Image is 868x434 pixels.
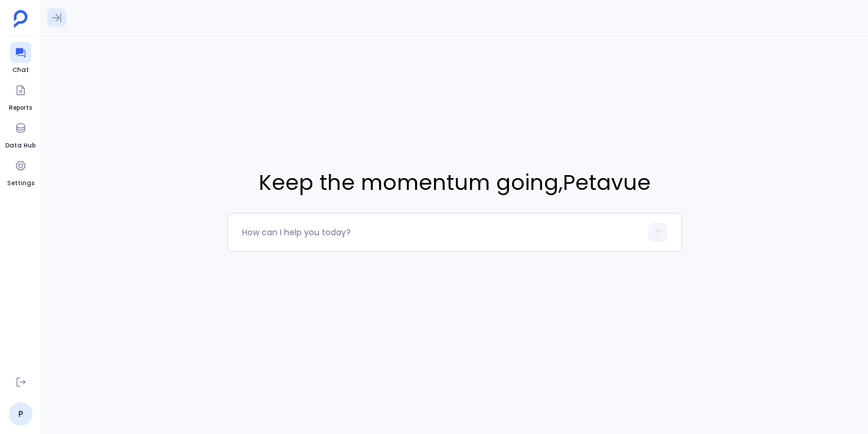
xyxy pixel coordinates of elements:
[9,80,32,113] a: Reports
[5,141,35,150] span: Data Hub
[5,117,35,150] a: Data Hub
[7,155,34,188] a: Settings
[227,167,682,199] span: Keep the momentum going , Petavue
[9,103,32,113] span: Reports
[10,65,31,75] span: Chat
[9,402,32,426] a: P
[14,10,28,28] img: petavue logo
[10,42,31,75] a: Chat
[7,179,34,188] span: Settings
